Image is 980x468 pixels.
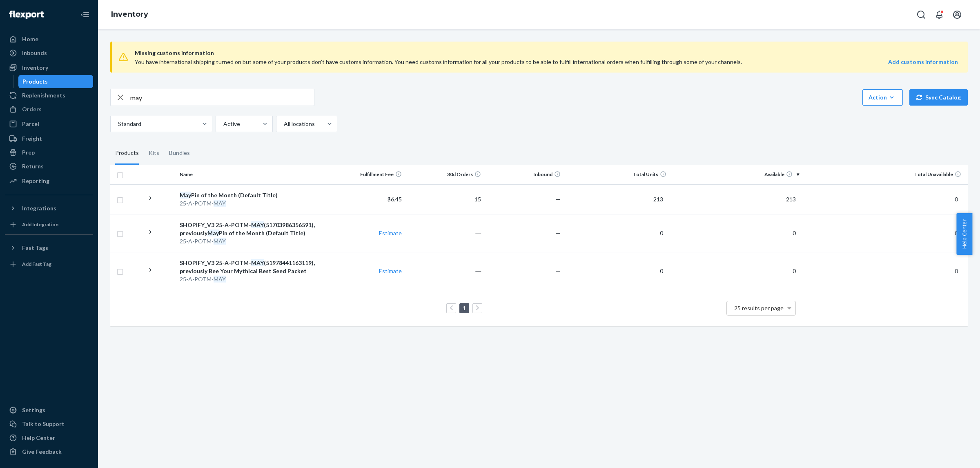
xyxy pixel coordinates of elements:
[22,406,45,414] div: Settings
[5,146,93,159] a: Prep
[783,196,799,203] span: 213
[951,267,961,274] span: 0
[802,165,968,184] th: Total Unavailable
[22,49,47,57] div: Inbounds
[117,120,118,128] input: Standard
[180,237,322,245] div: 25-A-POTM-
[22,260,51,267] div: Add Fast Tag
[5,431,93,444] a: Help Center
[135,48,958,58] span: Missing customs information
[556,267,561,274] span: —
[670,165,802,184] th: Available
[251,259,264,266] em: MAY
[5,33,93,46] a: Home
[77,7,93,23] button: Close Navigation
[909,89,968,106] button: Sync Catalog
[22,221,58,228] div: Add Integration
[130,89,314,106] input: Search inventory by name or sku
[5,445,93,458] button: Give Feedback
[180,191,322,199] div: Pin of the Month (Default Title)
[22,105,42,113] div: Orders
[22,64,48,72] div: Inventory
[283,120,284,128] input: All locations
[405,252,485,290] td: ―
[405,214,485,252] td: ―
[5,132,93,145] a: Freight
[176,165,325,184] th: Name
[949,7,965,23] button: Open account menu
[18,75,94,88] a: Products
[379,267,402,274] a: Estimate
[22,135,42,143] div: Freight
[888,58,958,66] a: Add customs information
[22,420,65,428] div: Talk to Support
[180,199,322,208] div: 25-A-POTM-
[556,230,561,236] span: —
[5,202,93,215] button: Integrations
[869,93,897,102] div: Action
[379,230,402,236] a: Estimate
[931,7,947,23] button: Open notifications
[214,200,226,207] em: MAY
[650,196,666,203] span: 213
[22,148,35,157] div: Prep
[111,10,148,19] a: Inventory
[888,58,958,65] strong: Add customs information
[223,120,223,128] input: Active
[180,192,191,199] em: May
[5,89,93,102] a: Replenishments
[180,259,322,275] div: SHOPIFY_V3 25-A-POTM- (51978441163119), previously Bee Your Mythical Best Seed Packet
[22,434,55,442] div: Help Center
[5,218,93,231] a: Add Integration
[22,177,49,185] div: Reporting
[251,221,264,228] em: MAY
[388,196,402,203] span: $6.45
[913,7,929,23] button: Open Search Box
[5,258,93,271] a: Add Fast Tag
[180,221,322,237] div: SHOPIFY_V3 25-A-POTM- (51703986356591), previously Pin of the Month (Default Title)
[461,305,468,311] a: Page 1 is your current page
[22,91,65,99] div: Replenishments
[22,162,44,170] div: Returns
[22,448,62,456] div: Give Feedback
[5,46,93,60] a: Inbounds
[22,120,39,128] div: Parcel
[5,61,93,74] a: Inventory
[862,89,903,106] button: Action
[9,11,44,19] img: Flexport logo
[149,142,159,165] div: Kits
[135,58,793,66] div: You have international shipping turned on but some of your products don’t have customs informatio...
[325,165,405,184] th: Fulfillment Fee
[5,174,93,188] a: Reporting
[556,196,561,203] span: —
[951,196,961,203] span: 0
[956,213,972,255] button: Help Center
[564,165,670,184] th: Total Units
[657,267,666,274] span: 0
[105,3,155,26] ol: breadcrumbs
[180,275,322,283] div: 25-A-POTM-
[5,417,93,430] a: Talk to Support
[789,267,799,274] span: 0
[5,117,93,130] a: Parcel
[484,165,564,184] th: Inbound
[22,244,48,252] div: Fast Tags
[5,404,93,417] a: Settings
[22,77,48,86] div: Products
[207,230,219,236] em: May
[214,238,226,245] em: MAY
[789,230,799,236] span: 0
[5,103,93,116] a: Orders
[115,142,139,165] div: Products
[951,230,961,236] span: 0
[405,165,485,184] th: 30d Orders
[657,230,666,236] span: 0
[734,305,784,311] span: 25 results per page
[5,160,93,173] a: Returns
[169,142,190,165] div: Bundles
[22,35,38,43] div: Home
[214,276,226,283] em: MAY
[5,241,93,254] button: Fast Tags
[22,204,56,212] div: Integrations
